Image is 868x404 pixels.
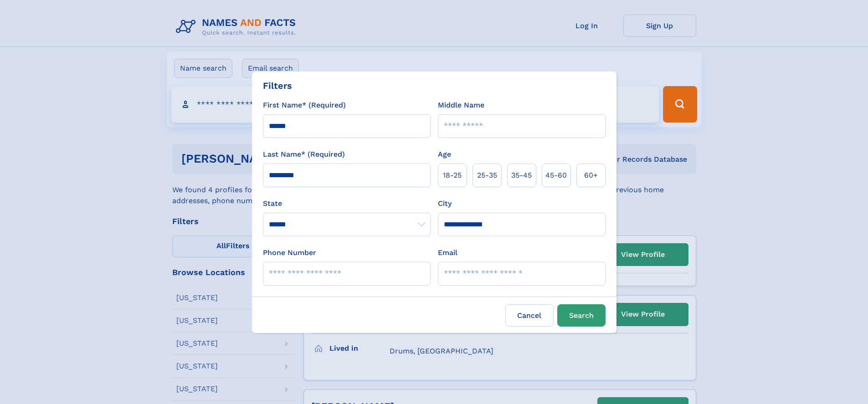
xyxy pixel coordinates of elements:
label: Email [438,247,457,258]
label: Age [438,149,451,160]
span: 25‑35 [477,170,497,181]
div: Filters [263,79,292,92]
span: 35‑45 [511,170,532,181]
span: 60+ [584,170,598,181]
span: 45‑60 [545,170,567,181]
label: First Name* (Required) [263,100,346,111]
label: Cancel [505,304,554,327]
label: State [263,198,431,209]
span: 18‑25 [443,170,462,181]
label: Middle Name [438,100,484,111]
label: Last Name* (Required) [263,149,345,160]
label: City [438,198,452,209]
button: Search [557,304,606,327]
label: Phone Number [263,247,316,258]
